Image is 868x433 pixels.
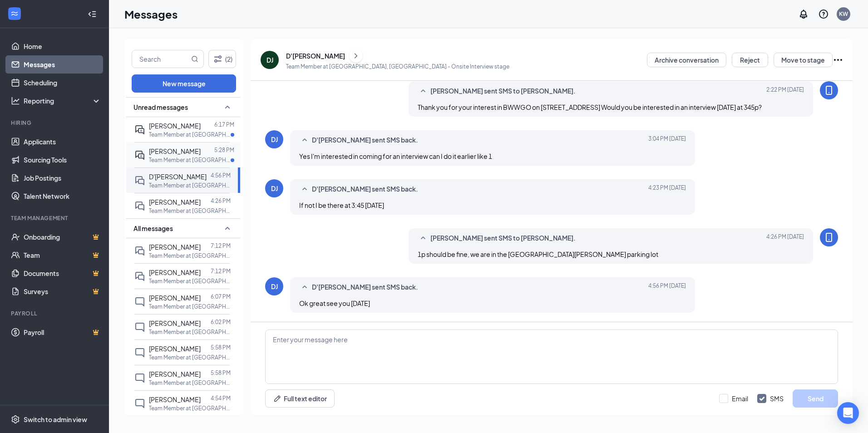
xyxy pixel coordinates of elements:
svg: SmallChevronUp [418,86,429,97]
div: DJ [271,184,278,193]
button: Full text editorPen [265,389,335,408]
a: Sourcing Tools [24,151,101,169]
a: Job Postings [24,169,101,187]
svg: Analysis [11,96,20,105]
span: [PERSON_NAME] sent SMS to [PERSON_NAME]. [430,233,576,244]
svg: DoubleChat [134,175,145,186]
p: Team Member at [GEOGRAPHIC_DATA], [GEOGRAPHIC_DATA] [149,207,231,215]
svg: ChatInactive [134,296,145,307]
span: [PERSON_NAME] [149,344,201,353]
span: [PERSON_NAME] [149,395,201,403]
h1: Messages [124,6,178,22]
svg: SmallChevronUp [299,135,310,146]
p: 6:07 PM [211,293,231,300]
span: Yes I'm interested in coming for an interview can I do it earlier like 1 [299,152,492,160]
div: DJ [271,282,278,291]
span: [PERSON_NAME] [149,268,201,276]
svg: ActiveDoubleChat [134,150,145,161]
p: Team Member at [GEOGRAPHIC_DATA], [GEOGRAPHIC_DATA] [149,303,231,310]
div: Open Intercom Messenger [837,402,859,424]
p: Team Member at [GEOGRAPHIC_DATA], [GEOGRAPHIC_DATA] [149,156,231,164]
p: 5:58 PM [211,344,231,351]
a: OnboardingCrown [24,228,101,246]
div: Payroll [11,310,99,317]
p: Team Member at [GEOGRAPHIC_DATA], [GEOGRAPHIC_DATA] [149,252,231,260]
span: [PERSON_NAME] [149,198,201,206]
svg: SmallChevronUp [418,233,429,244]
button: Send [793,389,838,408]
input: Search [132,50,189,68]
svg: MobileSms [824,85,834,96]
span: D'[PERSON_NAME] [149,172,207,181]
button: Move to stage [774,53,833,67]
svg: MobileSms [824,232,834,243]
a: Home [24,37,101,55]
p: 7:12 PM [211,242,231,250]
svg: ActiveDoubleChat [134,124,145,135]
p: 4:56 PM [211,172,231,179]
div: DJ [266,55,273,64]
button: New message [132,74,236,93]
p: Team Member at [GEOGRAPHIC_DATA], [GEOGRAPHIC_DATA] [149,182,231,189]
div: DJ [271,135,278,144]
span: [PERSON_NAME] [149,294,201,302]
p: 6:02 PM [211,318,231,326]
span: All messages [133,224,173,233]
a: DocumentsCrown [24,264,101,282]
p: Team Member at [GEOGRAPHIC_DATA], [GEOGRAPHIC_DATA] - Onsite Interview stage [286,63,509,70]
svg: SmallChevronUp [222,223,233,234]
button: Reject [732,53,768,67]
p: Team Member at [GEOGRAPHIC_DATA], [GEOGRAPHIC_DATA] [149,277,231,285]
svg: ChatInactive [134,398,145,409]
a: Messages [24,55,101,74]
span: D'[PERSON_NAME] sent SMS back. [312,135,418,146]
svg: ChatInactive [134,373,145,384]
span: D'[PERSON_NAME] sent SMS back. [312,282,418,293]
p: 6:17 PM [214,121,234,128]
p: Team Member at [GEOGRAPHIC_DATA], [GEOGRAPHIC_DATA] [149,354,231,361]
span: [PERSON_NAME] [149,370,201,378]
span: [DATE] 4:56 PM [648,282,686,293]
span: D'[PERSON_NAME] sent SMS back. [312,184,418,195]
svg: MagnifyingGlass [191,55,198,63]
span: [PERSON_NAME] sent SMS to [PERSON_NAME]. [430,86,576,97]
p: Team Member at [GEOGRAPHIC_DATA], [GEOGRAPHIC_DATA] [149,404,231,412]
svg: Notifications [798,9,809,20]
span: Unread messages [133,103,188,112]
div: Switch to admin view [24,415,87,424]
svg: Settings [11,415,20,424]
p: Team Member at [GEOGRAPHIC_DATA], [GEOGRAPHIC_DATA] [149,131,231,138]
svg: DoubleChat [134,271,145,282]
svg: ChatInactive [134,322,145,333]
div: KW [839,10,848,18]
svg: Ellipses [833,54,843,65]
span: [PERSON_NAME] [149,243,201,251]
p: Team Member at [GEOGRAPHIC_DATA], [GEOGRAPHIC_DATA] [149,379,231,387]
span: [PERSON_NAME] [149,122,201,130]
a: SurveysCrown [24,282,101,300]
svg: SmallChevronUp [222,102,233,113]
svg: Filter [212,54,223,64]
button: ChevronRight [349,49,363,63]
svg: ChatInactive [134,347,145,358]
span: [DATE] 3:04 PM [648,135,686,146]
p: 5:28 PM [214,146,234,154]
div: Reporting [24,96,102,105]
svg: DoubleChat [134,246,145,256]
div: Hiring [11,119,99,127]
p: Team Member at [GEOGRAPHIC_DATA], [GEOGRAPHIC_DATA] [149,328,231,336]
p: 7:12 PM [211,267,231,275]
span: 1p should be fine, we are in the [GEOGRAPHIC_DATA][PERSON_NAME] parking lot [418,250,658,258]
span: If not I be there at 3:45 [DATE] [299,201,384,209]
a: Scheduling [24,74,101,92]
span: [DATE] 2:22 PM [766,86,804,97]
div: D'[PERSON_NAME] [286,51,345,60]
a: PayrollCrown [24,323,101,341]
button: Filter (2) [208,50,236,68]
span: [DATE] 4:23 PM [648,184,686,195]
span: [PERSON_NAME] [149,147,201,155]
span: Ok great see you [DATE] [299,299,370,307]
div: Team Management [11,214,99,222]
a: Talent Network [24,187,101,205]
svg: QuestionInfo [818,9,829,20]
